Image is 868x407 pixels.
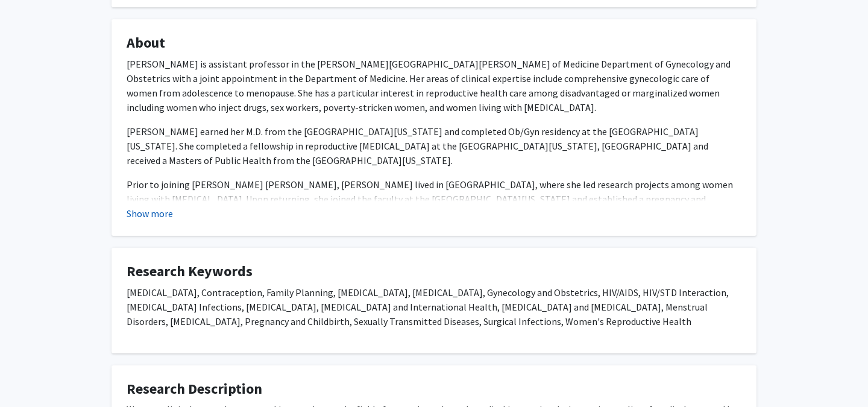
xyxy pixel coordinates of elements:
button: Show more [127,206,173,221]
p: [MEDICAL_DATA], Contraception, Family Planning, [MEDICAL_DATA], [MEDICAL_DATA], Gynecology and Ob... [127,285,741,329]
p: [PERSON_NAME] earned her M.D. from the [GEOGRAPHIC_DATA][US_STATE] and completed Ob/Gyn residency... [127,124,741,168]
h4: Research Description [127,380,741,398]
iframe: Chat [9,353,51,398]
p: [PERSON_NAME] is assistant professor in the [PERSON_NAME][GEOGRAPHIC_DATA][PERSON_NAME] of Medici... [127,57,741,115]
h4: Research Keywords [127,263,741,280]
h4: About [127,34,741,52]
p: Prior to joining [PERSON_NAME] [PERSON_NAME], [PERSON_NAME] lived in [GEOGRAPHIC_DATA], where she... [127,177,741,221]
